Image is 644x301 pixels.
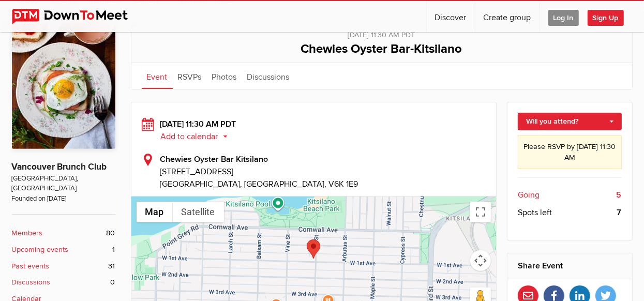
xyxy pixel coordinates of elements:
b: Past events [12,261,50,272]
div: [DATE] 11:30 AM PDT [142,118,486,143]
b: 7 [617,206,622,219]
span: 80 [107,228,115,239]
span: Chewies Oyster Bar-Kitsilano [301,41,462,56]
b: Upcoming events [12,244,69,255]
button: Toggle fullscreen view [470,202,491,222]
span: 0 [111,277,115,288]
h2: Share Event [518,253,622,278]
div: [DATE] 11:30 AM PDT [142,23,622,41]
span: Founded on [DATE] [12,194,115,204]
a: Members 80 [12,228,115,239]
a: Past events 31 [12,261,115,272]
a: Discover [427,1,475,32]
img: Vancouver Brunch Club [12,23,115,149]
b: 5 [617,189,622,201]
span: 1 [113,244,115,255]
b: Chewies Oyster Bar Kitsilano [160,154,268,164]
button: Map camera controls [470,250,491,271]
span: Going [518,189,540,201]
button: Show satellite imagery [173,202,224,222]
span: [GEOGRAPHIC_DATA], [GEOGRAPHIC_DATA], V6K 1E9 [160,179,358,189]
b: Members [12,228,43,239]
a: Event [142,63,173,89]
b: Discussions [12,277,51,288]
span: 31 [109,261,115,272]
a: Discussions 0 [12,277,115,288]
div: Please RSVP by [DATE] 11:30 AM [518,136,622,169]
span: Sign Up [588,10,624,26]
a: Will you attend? [518,113,622,130]
a: Upcoming events 1 [12,244,115,255]
span: Spots left [518,206,552,219]
img: DownToMeet [12,9,144,24]
a: Vancouver Brunch Club [12,161,107,172]
a: RSVPs [173,63,207,89]
a: Discussions [242,63,295,89]
a: Create group [475,1,540,32]
button: Add to calendar [160,132,235,141]
span: [GEOGRAPHIC_DATA], [GEOGRAPHIC_DATA] [12,174,115,194]
a: Sign Up [588,1,632,32]
span: Log In [548,10,579,26]
span: [STREET_ADDRESS] [160,165,486,178]
a: Log In [540,1,587,32]
a: Photos [207,63,242,89]
button: Show street map [137,202,173,222]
